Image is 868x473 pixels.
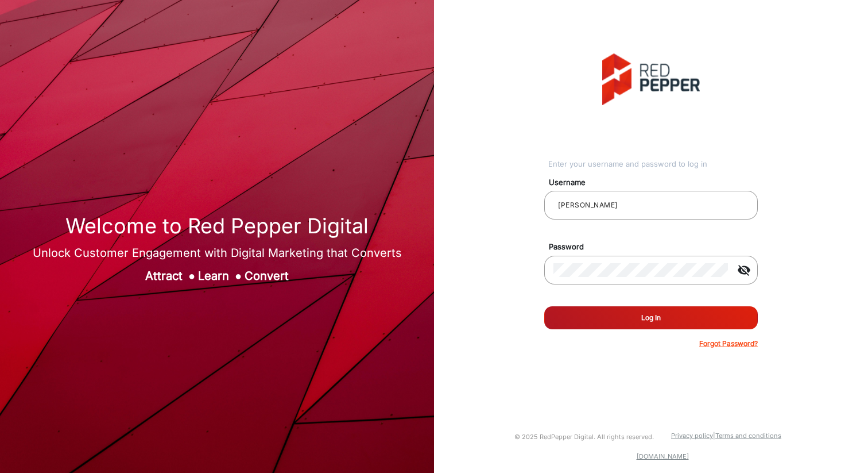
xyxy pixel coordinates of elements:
span: ● [188,269,195,283]
a: Privacy policy [671,432,713,440]
a: | [713,432,715,440]
button: Log In [544,306,758,329]
div: Attract Learn Convert [33,267,402,284]
div: Unlock Customer Engagement with Digital Marketing that Converts [33,244,402,262]
input: Your username [553,198,749,212]
img: vmg-logo [602,53,700,105]
mat-label: Username [540,177,771,189]
mat-icon: visibility_off [730,263,758,277]
h1: Welcome to Red Pepper Digital [33,214,402,239]
small: © 2025 RedPepper Digital. All rights reserved. [514,433,654,441]
a: [DOMAIN_NAME] [637,452,689,460]
div: Enter your username and password to log in [548,159,758,170]
a: Terms and conditions [715,432,781,440]
span: ● [235,269,242,283]
p: Forgot Password? [699,339,758,349]
mat-label: Password [540,241,771,253]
